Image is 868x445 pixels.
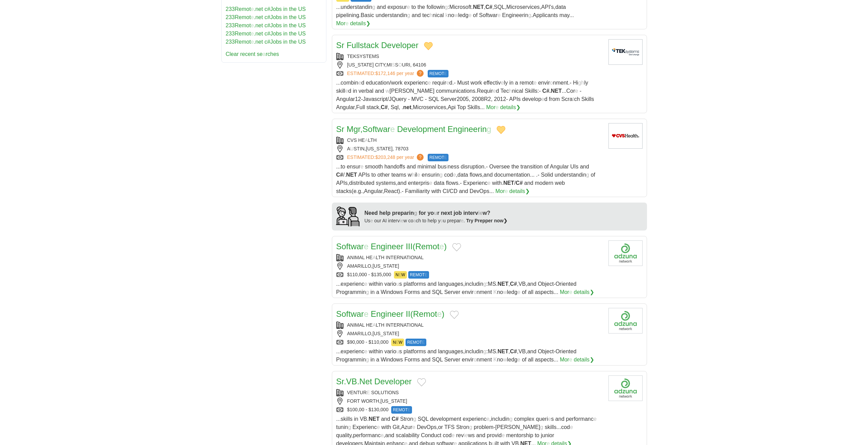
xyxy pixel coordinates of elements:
readpronunciation-word: and [377,4,386,10]
readpronunciation-word: - [454,80,456,86]
readpronunciation-word: Jobs [270,6,282,12]
readpronunciation-span: ly [504,80,508,86]
readpronunciation-word: -Javascript [361,96,387,102]
readpronunciation-word: Microsoft [449,4,471,10]
readpronunciation-word: Jobs [270,23,282,28]
readpronunciation-word: - [425,96,427,102]
readpronunciation-word: Jobs [270,31,282,36]
readpronunciation-span: e [575,88,578,94]
a: More details❯ [486,103,520,112]
readpronunciation-word: US [298,23,306,28]
readpronunciation-span: e [446,80,449,86]
readpronunciation-span: . [568,80,570,86]
readpronunciation-word: Jobs [270,39,282,45]
readpronunciation-span: # [267,31,270,36]
readpronunciation-span: Hi [573,80,578,86]
readpronunciation-span: 12 [355,96,361,102]
span: $172,146 [375,71,395,76]
readpronunciation-span: e [468,12,471,18]
readpronunciation-word: US [298,31,306,36]
readpronunciation-word: the [289,23,296,28]
a: CVS HEALTH [347,137,377,143]
readpronunciation-span: . [359,12,361,18]
readpronunciation-word: ESTIMATED [347,71,374,76]
readpronunciation-word: of [473,12,477,18]
readpronunciation-word: in [283,31,288,36]
readpronunciation-span: ❯ [525,188,530,194]
readpronunciation-word: now [494,218,503,223]
readpronunciation-word: the [289,6,296,12]
readpronunciation-word: net [255,31,263,36]
readpronunciation-span: e [533,80,536,86]
readpronunciation-word: details [500,104,516,110]
readpronunciation-span: . [254,39,255,45]
readpronunciation-span: 233 [226,31,235,36]
readpronunciation-word: I's [548,4,554,10]
readpronunciation-word: Sr [336,41,344,50]
button: Add to favorite jobs [497,126,505,134]
readpronunciation-word: III [406,242,413,251]
readpronunciation-span: e [493,88,496,94]
readpronunciation-word: c [264,23,267,28]
span: ? [417,70,424,77]
readpronunciation-word: in [353,88,357,94]
readpronunciation-span: 233 [226,23,235,28]
button: Add to favorite jobs [424,42,433,50]
readpronunciation-span: O [398,62,402,68]
readpronunciation-word: data [555,4,566,10]
readpronunciation-word: the [289,14,296,20]
readpronunciation-word: year [405,71,414,76]
readpronunciation-span: e [358,80,361,86]
readpronunciation-word: per [397,154,403,160]
readpronunciation-span: ( [413,242,415,251]
readpronunciation-span: REMOT [429,71,444,76]
readpronunciation-word: the [289,31,296,36]
readpronunciation-span: # [267,39,270,45]
readpronunciation-word: Try [466,218,473,223]
readpronunciation-span: #. [546,88,551,94]
a: Software Engineer III(Remote) [336,242,447,251]
readpronunciation-span: rches [266,51,279,57]
readpronunciation-span: , [554,4,555,10]
readpronunciation-word: C [485,4,489,10]
readpronunciation-word: Developer [374,377,412,386]
readpronunciation-word: recent [240,51,255,57]
a: More details❯ [560,356,594,364]
readpronunciation-span: Engineerin [447,124,487,134]
readpronunciation-span: e [345,20,349,26]
readpronunciation-span: . [531,12,533,18]
readpronunciation-span: . [254,23,255,28]
readpronunciation-span: Mor [486,104,496,110]
readpronunciation-word: details [350,20,366,26]
readpronunciation-span: Remot [235,31,251,36]
readpronunciation-span: ❯ [590,289,594,295]
readpronunciation-span: d [496,88,499,94]
readpronunciation-span: understandin [376,12,407,18]
readpronunciation-word: Basic [361,12,374,18]
readpronunciation-word: NET [551,88,562,94]
readpronunciation-span: , [360,124,363,134]
readpronunciation-span: : [374,154,376,160]
readpronunciation-span: e [251,39,254,45]
readpronunciation-span: . [254,31,255,36]
a: ESTIMATED:$172,146 per year ? [347,70,425,77]
readpronunciation-span: / [387,96,389,102]
readpronunciation-span: Softwar [336,309,364,318]
readpronunciation-span: Mor [336,20,346,26]
readpronunciation-span: : [374,71,376,76]
readpronunciation-span: e [251,14,254,20]
readpronunciation-word: a [515,80,518,86]
readpronunciation-span: Engineerin [502,12,528,18]
readpronunciation-span: Remot [413,309,437,318]
readpronunciation-word: A [541,4,545,10]
readpronunciation-span: ... [336,4,341,10]
readpronunciation-span: ledg [458,12,468,18]
readpronunciation-word: net [255,14,263,20]
readpronunciation-span: g [487,124,491,134]
readpronunciation-span: , [385,62,387,68]
readpronunciation-span: E [444,71,447,76]
readpronunciation-word: communications [436,88,475,94]
readpronunciation-span: o [550,80,553,86]
readpronunciation-word: work [471,80,482,86]
readpronunciation-span: e [498,12,501,18]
